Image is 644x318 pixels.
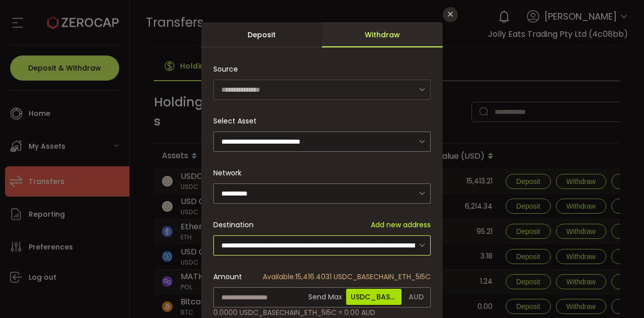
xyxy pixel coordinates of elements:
span: Amount [213,272,242,282]
iframe: Chat Widget [594,270,644,318]
span: Source [213,59,238,79]
span: Available: [263,272,295,282]
span: 15,416.4031 USDC_BASECHAIN_ETH_5I5C [263,272,431,282]
label: Select Asset [213,116,263,126]
span: AUD [404,289,428,305]
span: Send Max [307,287,344,307]
span: 0.0000 USDC_BASECHAIN_ETH_5I5C ≈ 0.00 AUD [213,307,375,318]
div: Deposit [201,22,322,47]
label: Network [213,168,248,178]
span: Destination [213,220,254,230]
div: Withdraw [322,22,443,47]
span: USDC_BASECHAIN_ETH_5I5C [346,289,401,305]
span: Add new address [371,220,431,230]
button: Close [443,7,458,22]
